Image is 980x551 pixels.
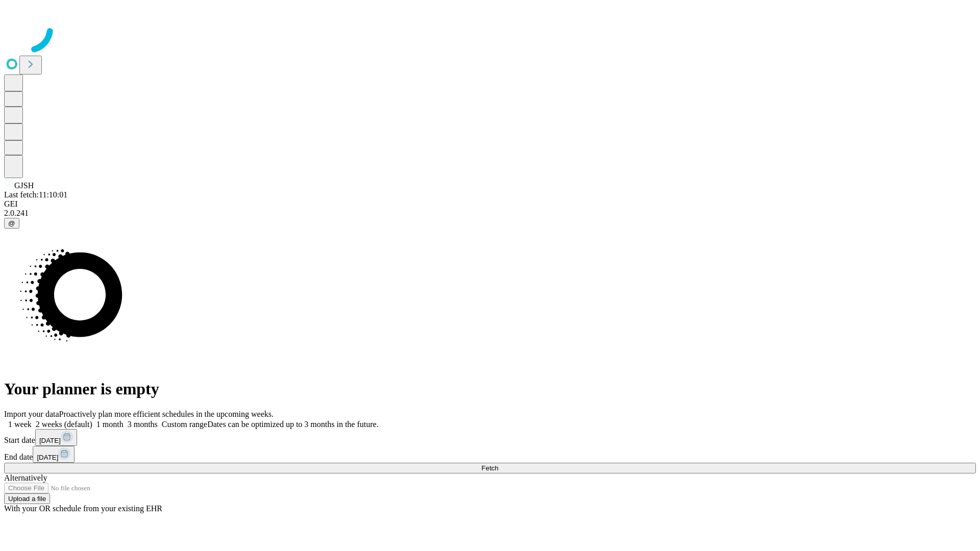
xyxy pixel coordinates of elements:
[4,504,162,513] span: With your OR schedule from your existing EHR
[96,420,124,429] span: 1 month
[4,410,59,418] span: Import your data
[4,446,976,463] div: End date
[4,199,976,209] div: GEI
[14,181,34,190] span: GJSH
[8,219,15,227] span: @
[59,410,274,418] span: Proactively plan more efficient schedules in the upcoming weeks.
[4,209,976,218] div: 2.0.241
[4,429,976,446] div: Start date
[4,380,976,398] h1: Your planner is empty
[33,446,75,463] button: [DATE]
[4,190,67,199] span: Last fetch: 11:10:01
[4,463,976,473] button: Fetch
[207,420,378,429] span: Dates can be optimized up to 3 months in the future.
[4,473,47,482] span: Alternatively
[39,437,61,444] span: [DATE]
[128,420,158,429] span: 3 months
[37,454,58,461] span: [DATE]
[162,420,207,429] span: Custom range
[4,218,19,229] button: @
[4,493,50,504] button: Upload a file
[35,429,77,446] button: [DATE]
[481,464,498,472] span: Fetch
[8,420,32,429] span: 1 week
[36,420,92,429] span: 2 weeks (default)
